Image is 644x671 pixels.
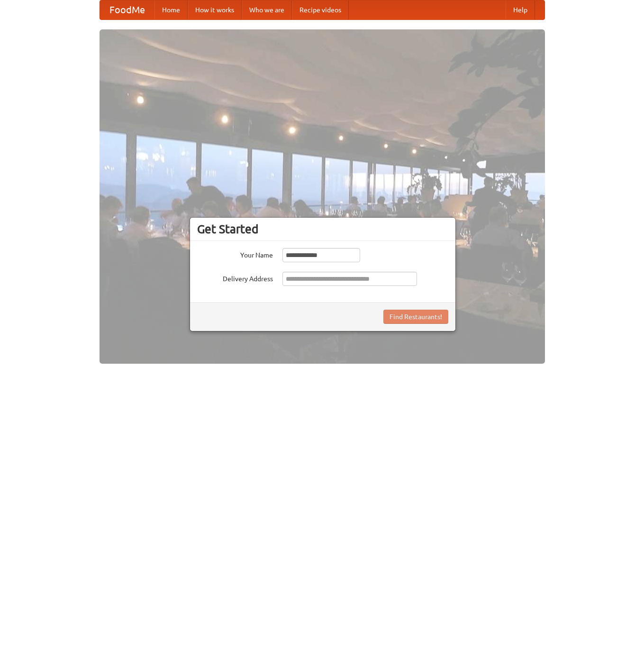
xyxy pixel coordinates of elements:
[100,0,154,19] a: FoodMe
[188,0,242,19] a: How it works
[292,0,349,19] a: Recipe videos
[242,0,292,19] a: Who we are
[506,0,535,19] a: Help
[197,272,273,284] label: Delivery Address
[197,222,448,236] h3: Get Started
[154,0,188,19] a: Home
[383,310,448,324] button: Find Restaurants!
[197,248,273,260] label: Your Name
